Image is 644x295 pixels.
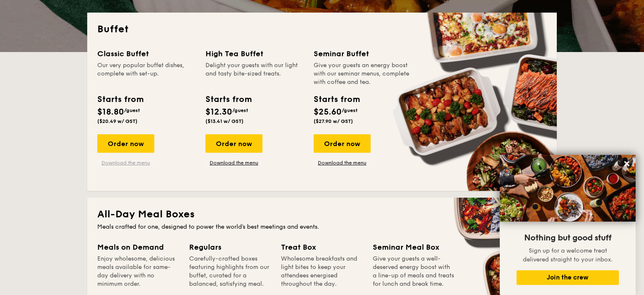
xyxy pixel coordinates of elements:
a: Download the menu [205,159,262,166]
div: Treat Box [281,241,363,253]
button: Join the crew [517,270,619,285]
span: /guest [124,107,140,113]
span: $18.80 [97,107,124,117]
span: ($27.90 w/ GST) [314,118,353,124]
div: Seminar Buffet [314,48,412,60]
span: /guest [342,107,358,113]
div: Enjoy wholesome, delicious meals available for same-day delivery with no minimum order. [97,255,179,288]
span: Sign up for a welcome treat delivered straight to your inbox. [523,247,613,263]
div: Order now [314,134,371,153]
div: Order now [97,134,154,153]
div: Regulars [189,241,271,253]
div: Delight your guests with our light and tasty bite-sized treats. [205,61,304,86]
div: Classic Buffet [97,48,195,60]
div: Meals crafted for one, designed to power the world's best meetings and events. [97,223,547,231]
div: Wholesome breakfasts and light bites to keep your attendees energised throughout the day. [281,255,363,288]
span: $25.60 [314,107,342,117]
h2: Buffet [97,23,547,36]
span: ($13.41 w/ GST) [205,118,244,124]
span: /guest [232,107,248,113]
div: Seminar Meal Box [373,241,454,253]
a: Download the menu [97,159,154,166]
img: DSC07876-Edit02-Large.jpeg [500,155,636,222]
div: Our very popular buffet dishes, complete with set-up. [97,61,195,86]
button: Close [620,157,634,170]
div: Give your guests a well-deserved energy boost with a line-up of meals and treats for lunch and br... [373,255,454,288]
div: High Tea Buffet [205,48,304,60]
div: Meals on Demand [97,241,179,253]
span: $12.30 [205,107,232,117]
a: Download the menu [314,159,371,166]
div: Give your guests an energy boost with our seminar menus, complete with coffee and tea. [314,61,412,86]
div: Starts from [314,93,359,106]
div: Starts from [205,93,251,106]
span: Nothing but good stuff [524,233,611,243]
span: ($20.49 w/ GST) [97,118,138,124]
div: Order now [205,134,262,153]
div: Carefully-crafted boxes featuring highlights from our buffet, curated for a balanced, satisfying ... [189,255,271,288]
h2: All-Day Meal Boxes [97,208,547,221]
div: Starts from [97,93,143,106]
